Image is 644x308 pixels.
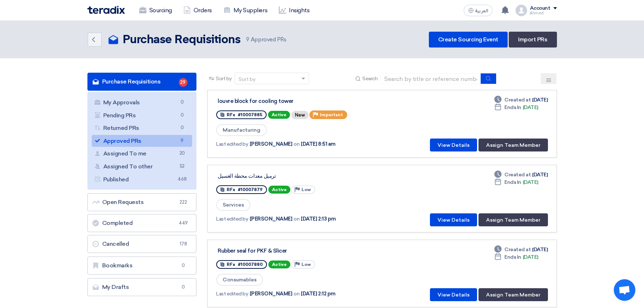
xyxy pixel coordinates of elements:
[178,176,186,183] span: 468
[216,75,232,82] span: Sort by
[268,261,290,268] span: Active
[494,246,548,253] div: [DATE]
[294,290,299,298] span: on
[530,5,550,12] div: Account
[475,8,488,13] span: العربية
[504,104,521,111] span: Ends In
[246,36,249,43] span: 9
[291,111,309,119] div: New
[504,171,531,178] span: Created at
[380,73,481,84] input: Search by title or reference number
[301,262,311,267] span: Low
[92,160,192,173] a: Assigned To other
[504,246,531,253] span: Created at
[494,253,538,261] div: [DATE]
[479,213,548,226] button: Assign Team Member
[494,104,538,111] div: [DATE]
[227,112,235,117] span: RFx
[273,3,315,18] a: Insights
[301,187,311,192] span: Low
[179,240,187,248] span: 178
[92,135,192,147] a: Approved PRs
[504,253,521,261] span: Ends In
[530,11,557,15] div: ِAhmed
[301,290,335,298] span: [DATE] 2:12 pm
[178,99,186,106] span: 0
[479,139,548,151] button: Assign Team Member
[123,33,241,47] h2: Purchase Requisitions
[464,5,493,16] button: العربية
[179,219,187,227] span: 449
[92,96,192,109] a: My Approvals
[218,173,398,179] div: ترميل معدات محطة الغسيل
[268,111,290,119] span: Active
[87,214,197,232] a: Completed449
[178,112,186,119] span: 0
[509,32,557,47] a: Import PRs
[504,96,531,104] span: Created at
[87,235,197,253] a: Cancelled178
[179,262,187,269] span: 0
[87,193,197,211] a: Open Requests222
[430,288,477,301] button: View Details
[92,148,192,160] a: Assigned To me
[301,215,336,223] span: [DATE] 2:13 pm
[178,150,186,157] span: 20
[178,137,186,145] span: 9
[516,5,527,16] img: profile_test.png
[614,279,635,301] div: Open chat
[87,6,125,14] img: Teradix logo
[504,178,521,186] span: Ends In
[430,213,477,226] button: View Details
[430,139,477,151] button: View Details
[216,290,248,298] span: Last edited by
[216,199,250,211] span: Services
[246,36,286,44] span: Approved PRs
[92,122,192,134] a: Returned PRs
[92,173,192,186] a: Published
[301,140,335,148] span: [DATE] 8:51 am
[178,124,186,132] span: 0
[92,109,192,122] a: Pending PRs
[218,98,398,104] div: louvre block for cooling tower
[179,78,187,87] span: 29
[178,163,186,170] span: 52
[87,278,197,296] a: My Drafts0
[362,75,377,82] span: Search
[87,257,197,275] a: Bookmarks0
[250,215,292,223] span: [PERSON_NAME]
[268,186,290,194] span: Active
[133,3,178,18] a: Sourcing
[238,262,263,267] span: #10007880
[294,140,299,148] span: on
[494,178,538,186] div: [DATE]
[218,3,273,18] a: My Suppliers
[238,112,262,117] span: #10007885
[239,76,255,83] div: Sort by
[479,288,548,301] button: Assign Team Member
[320,112,343,117] span: Important
[218,248,398,254] div: Rubber seal for PKF & Slicer
[216,140,248,148] span: Last edited by
[179,284,187,291] span: 0
[494,171,548,178] div: [DATE]
[494,96,548,104] div: [DATE]
[216,215,248,223] span: Last edited by
[250,140,292,148] span: [PERSON_NAME]
[250,290,292,298] span: [PERSON_NAME]
[429,32,508,47] a: Create Sourcing Event
[178,3,218,18] a: Orders
[227,187,235,192] span: RFx
[238,187,263,192] span: #10007879
[294,215,299,223] span: on
[216,274,263,286] span: Consumables
[87,73,197,91] a: Purchase Requisitions29
[216,124,267,136] span: Manufacturing
[179,199,187,206] span: 222
[227,262,235,267] span: RFx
